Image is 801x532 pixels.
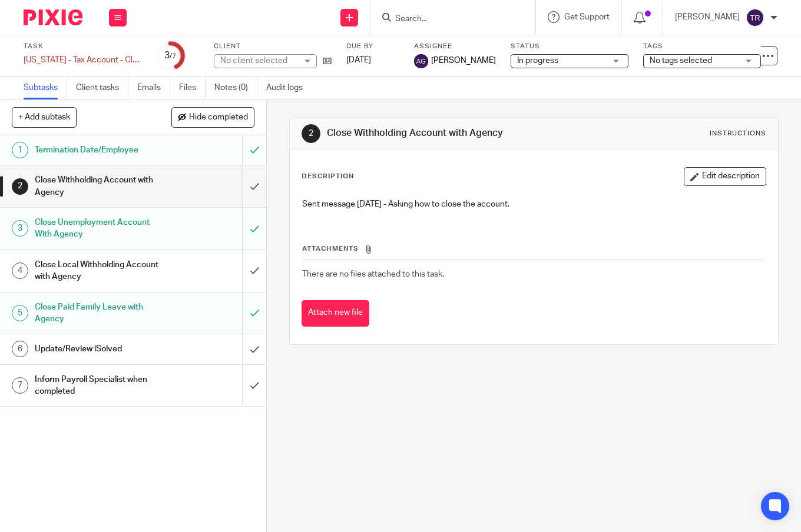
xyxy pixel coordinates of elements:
h1: Close Local Withholding Account with Agency [35,256,166,286]
label: Tags [643,42,761,51]
label: Assignee [414,42,496,51]
div: 2 [302,124,320,143]
a: Client tasks [76,77,128,99]
button: Edit description [684,167,766,186]
p: Description [302,172,354,181]
h1: Close Withholding Account with Agency [35,171,166,201]
div: 3 [12,220,28,237]
div: 5 [12,305,28,321]
a: Subtasks [24,77,67,99]
span: Get Support [564,13,610,21]
a: Notes (0) [214,77,257,99]
label: Status [511,42,628,51]
div: No client selected [220,55,297,66]
button: + Add subtask [12,107,77,127]
span: [PERSON_NAME] [431,55,496,66]
span: Hide completed [189,113,248,122]
input: Search [394,14,500,25]
a: Files [179,77,206,99]
div: 2 [12,178,28,195]
h1: Close Withholding Account with Agency [327,127,560,139]
div: 7 [12,377,28,394]
span: In progress [517,56,558,65]
div: 4 [12,262,28,279]
p: [PERSON_NAME] [675,11,740,23]
span: There are no files attached to this task. [302,270,444,278]
a: Emails [137,77,170,99]
small: /7 [170,53,176,59]
div: 1 [12,142,28,158]
span: No tags selected [650,56,712,65]
p: Sent message [DATE] - Asking how to close the account. [302,198,766,210]
div: [US_STATE] - Tax Account - Closure [24,54,141,66]
h1: Close Unemployment Account With Agency [35,214,166,244]
img: Pixie [24,9,82,25]
a: Audit logs [266,77,312,99]
label: Due by [346,42,399,51]
label: Client [214,42,332,51]
button: Attach new file [302,300,369,327]
h1: Termination Date/Employee [35,141,166,159]
div: 3 [164,49,176,62]
img: svg%3E [414,54,428,68]
span: Attachments [302,245,359,252]
h1: Update/Review iSolved [35,340,166,358]
img: svg%3E [746,8,764,27]
div: Instructions [710,129,766,138]
div: Oregon - Tax Account - Closure [24,54,141,66]
span: [DATE] [346,56,371,64]
button: Hide completed [171,107,254,127]
h1: Inform Payroll Specialist when completed [35,371,166,401]
h1: Close Paid Family Leave with Agency [35,298,166,328]
div: 6 [12,341,28,357]
label: Task [24,42,141,51]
